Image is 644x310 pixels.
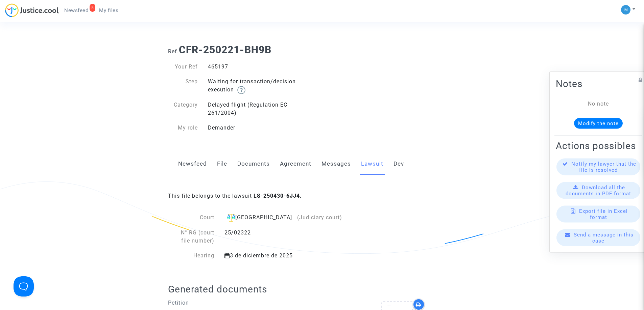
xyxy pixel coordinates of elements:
[579,208,628,220] span: Export file in Excel format
[168,214,219,222] div: Court
[203,63,322,71] div: 465197
[168,48,179,55] span: Ref.
[203,101,322,117] div: Delayed flight (Regulation EC 261/2004)
[94,5,124,16] a: My files
[393,153,404,175] a: Dev
[219,229,356,245] div: 25/02322
[571,161,636,173] span: Notify my lawyer that the file is resolved
[237,86,245,94] img: help.svg
[203,124,322,132] div: Demander
[168,252,219,260] div: Hearing
[254,193,302,199] b: LS-250430-6JJ4.
[163,78,203,94] div: Step
[99,7,118,13] span: My files
[217,153,227,175] a: File
[168,299,317,307] p: Petition
[163,63,203,71] div: Your Ref
[168,283,476,295] h2: Generated documents
[90,4,96,12] div: 5
[203,78,322,94] div: Waiting for transaction/decision execution
[574,118,623,129] button: Modify the note
[237,153,270,175] a: Documents
[178,153,207,175] a: Newsfeed
[179,44,271,56] b: CFR-250221-BH9B
[59,5,94,16] a: 5Newsfeed
[297,214,342,221] span: (Judiciary court)
[621,5,630,15] img: a105443982b9e25553e3eed4c9f672e7
[321,153,351,175] a: Messages
[5,3,59,17] img: jc-logo.svg
[14,276,34,297] iframe: Help Scout Beacon - Open
[163,124,203,132] div: My role
[219,252,356,260] div: 3 de diciembre de 2025
[227,214,235,222] img: icon-faciliter-sm.svg
[168,193,302,199] span: This file belongs to the lawsuit
[163,101,203,117] div: Category
[64,7,88,13] span: Newsfeed
[556,140,641,151] h2: Actions possibles
[566,184,631,196] span: Download all the documents in PDF format
[566,100,631,108] div: No note
[574,231,634,244] span: Send a message in this case
[168,229,219,245] div: N° RG (court file number)
[556,78,641,89] h2: Notes
[361,153,383,175] a: Lawsuit
[280,153,311,175] a: Agreement
[224,214,351,222] div: [GEOGRAPHIC_DATA]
